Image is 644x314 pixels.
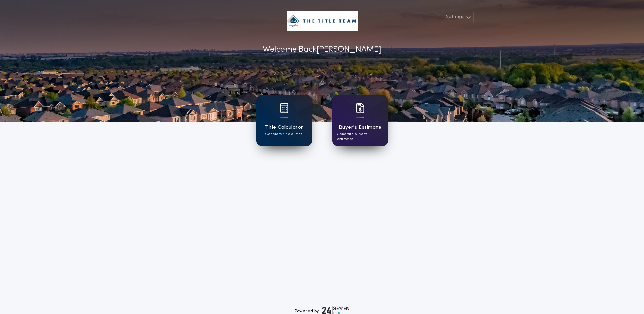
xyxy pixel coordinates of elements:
[356,103,364,113] img: card icon
[280,103,288,113] img: card icon
[256,95,312,146] a: card iconTitle CalculatorGenerate title quotes
[287,11,358,31] img: account-logo
[332,95,388,146] a: card iconBuyer's EstimateGenerate buyer's estimates
[337,132,383,142] p: Generate buyer's estimates
[264,124,303,132] h1: Title Calculator
[263,43,381,56] p: Welcome Back [PERSON_NAME]
[442,11,474,23] button: Settings
[265,132,302,137] p: Generate title quotes
[339,124,381,132] h1: Buyer's Estimate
